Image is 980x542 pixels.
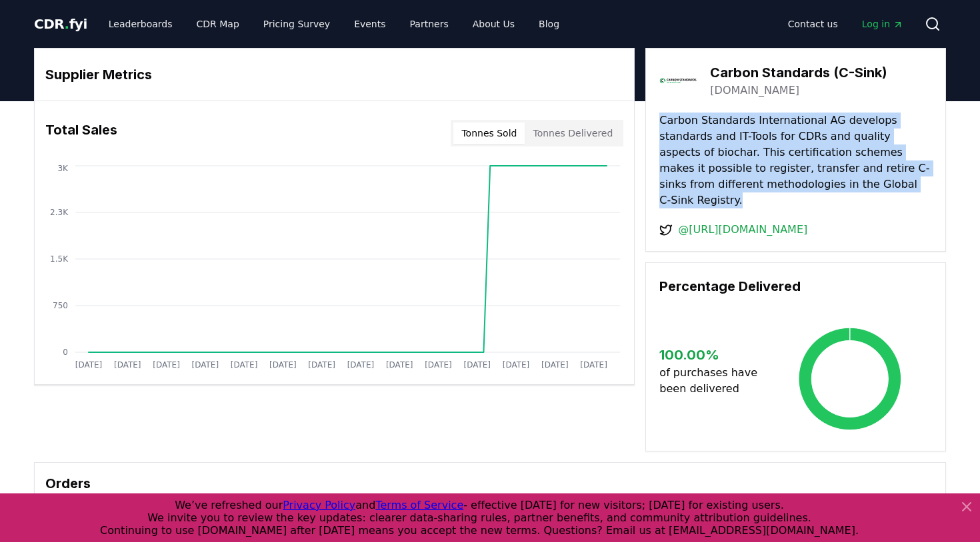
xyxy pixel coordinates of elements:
tspan: [DATE] [75,360,103,370]
img: Carbon Standards (C-Sink)-logo [659,62,697,99]
tspan: 3K [57,164,69,173]
tspan: [DATE] [347,360,375,370]
a: CDR Map [186,12,250,36]
tspan: 1.5K [50,254,69,264]
a: Blog [528,12,570,36]
h3: Supplier Metrics [45,65,623,85]
tspan: [DATE] [114,360,141,370]
tspan: 2.3K [50,208,69,217]
a: @[URL][DOMAIN_NAME] [678,222,807,238]
tspan: 750 [53,301,68,310]
tspan: [DATE] [231,360,258,370]
tspan: [DATE] [308,360,335,370]
p: of purchases have been delivered [659,365,768,397]
h3: Orders [45,473,935,493]
a: About Us [462,12,525,36]
tspan: [DATE] [425,360,452,370]
tspan: [DATE] [541,360,569,370]
h3: Total Sales [45,120,117,146]
a: CDR.fyi [34,15,87,33]
tspan: [DATE] [580,360,607,370]
a: Leaderboards [98,12,183,36]
h3: Carbon Standards (C-Sink) [710,63,887,83]
a: Log in [851,12,914,36]
tspan: 0 [63,348,68,357]
span: Log in [862,17,903,31]
a: [DOMAIN_NAME] [710,83,799,99]
h3: Percentage Delivered [659,276,932,296]
a: Contact us [777,12,849,36]
a: Events [343,12,396,36]
tspan: [DATE] [503,360,530,370]
nav: Main [98,12,570,36]
a: Partners [399,12,459,36]
tspan: [DATE] [386,360,413,370]
h3: 100.00 % [659,345,768,365]
tspan: [DATE] [269,360,297,370]
span: CDR fyi [34,16,87,32]
span: . [65,16,69,32]
nav: Main [777,12,914,36]
tspan: [DATE] [463,360,491,370]
button: Tonnes Delivered [525,123,621,144]
tspan: [DATE] [192,360,219,370]
a: Pricing Survey [253,12,341,36]
button: Tonnes Sold [453,123,525,144]
p: Carbon Standards International AG develops standards and IT-Tools for CDRs and quality aspects of... [659,113,932,208]
tspan: [DATE] [153,360,180,370]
